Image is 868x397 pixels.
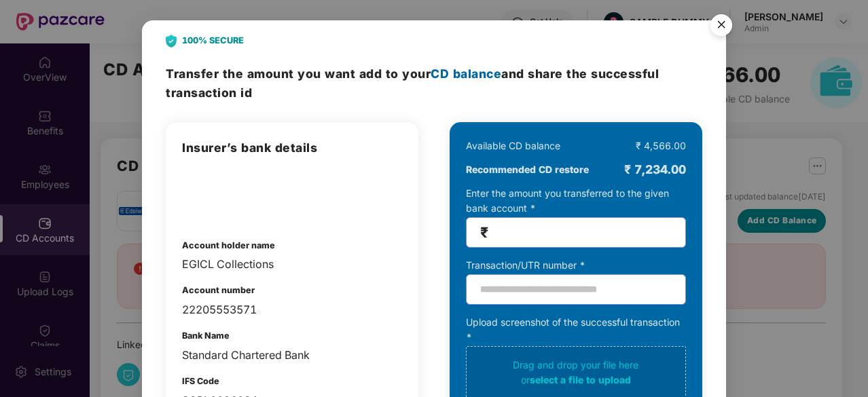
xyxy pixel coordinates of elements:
span: you want add to your [297,67,501,81]
img: svg+xml;base64,PHN2ZyB4bWxucz0iaHR0cDovL3d3dy53My5vcmcvMjAwMC9zdmciIHdpZHRoPSI1NiIgaGVpZ2h0PSI1Ni... [702,8,740,46]
div: 22205553571 [182,301,402,318]
span: select a file to upload [530,374,631,385]
b: Account number [182,285,255,295]
span: CD balance [431,67,501,81]
h3: Transfer the amount and share the successful transaction id [166,64,702,102]
div: Enter the amount you transferred to the given bank account * [466,186,686,248]
b: 100% SECURE [182,34,244,48]
img: details [182,171,253,219]
b: Recommended CD restore [466,162,589,177]
button: Close [702,7,739,44]
div: ₹ 4,566.00 [636,138,686,153]
div: Transaction/UTR number * [466,258,686,273]
div: ₹ 7,234.00 [624,160,686,179]
div: Available CD balance [466,138,560,153]
b: IFS Code [182,376,219,386]
b: Account holder name [182,240,275,250]
b: Bank Name [182,330,230,341]
span: ₹ [480,225,488,240]
div: or [471,373,681,387]
img: svg+xml;base64,PHN2ZyB4bWxucz0iaHR0cDovL3d3dy53My5vcmcvMjAwMC9zdmciIHdpZHRoPSIyNCIgaGVpZ2h0PSIyOC... [166,35,177,48]
div: Standard Chartered Bank [182,347,402,364]
div: EGICL Collections [182,256,402,273]
h3: Insurer’s bank details [182,138,402,157]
